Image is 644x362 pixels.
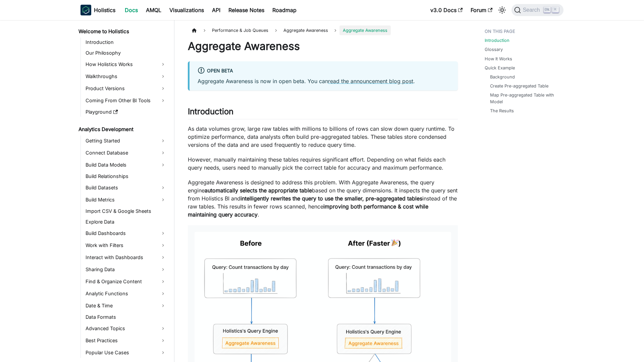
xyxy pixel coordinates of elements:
a: v3.0 Docs [426,5,467,15]
p: However, manually maintaining these tables requires significant effort. Depending on what fields ... [188,156,458,172]
a: Build Relationships [84,172,168,181]
a: Roadmap [268,5,301,15]
a: Find & Organize Content [84,276,168,287]
strong: automatically selects the appropriate table [205,187,312,194]
a: Create Pre-aggregated Table [490,83,548,89]
a: Quick Example [485,65,515,71]
a: Build Metrics [84,194,168,205]
p: Aggregate Awareness is designed to address this problem. With Aggregate Awareness, the query engi... [188,178,458,219]
a: Best Practices [84,335,168,346]
strong: intelligently rewrites the query to use the smaller, pre-aggregated tables [240,195,422,202]
a: Advanced Topics [84,323,168,334]
a: API [208,5,224,15]
span: Performance & Job Queues [209,25,272,35]
img: Holistics [80,5,91,15]
a: Glossary [485,46,503,53]
a: Getting Started [84,135,168,146]
a: Visualizations [165,5,208,15]
a: Build Datasets [84,182,168,193]
nav: Breadcrumbs [188,25,458,35]
a: Release Notes [224,5,268,15]
a: HolisticsHolistics [80,5,115,15]
a: Introduction [485,37,509,44]
a: Background [490,74,515,80]
a: Build Dashboards [84,228,168,239]
a: Import CSV & Google Sheets [84,206,168,216]
p: As data volumes grow, large raw tables with millions to billions of rows can slow down query runt... [188,125,458,149]
a: How It Works [485,56,512,62]
a: Forum [467,5,496,15]
a: Sharing Data [84,264,168,275]
span: Aggregate Awareness [339,25,391,35]
a: Popular Use Cases [84,347,168,358]
a: Product Versions [84,83,168,94]
p: Aggregate Awareness is now in open beta. You can . [198,77,450,85]
h2: Introduction [188,107,458,119]
a: Welcome to Holistics [76,27,168,36]
a: Walkthroughs [84,71,168,82]
a: Date & Time [84,300,168,311]
button: Switch between dark and light mode (currently light mode) [497,5,507,15]
a: Explore Data [84,217,168,227]
a: Home page [188,25,201,35]
a: How Holistics Works [84,59,168,70]
span: Search [521,7,544,13]
kbd: K [552,7,559,13]
a: Connect Database [84,147,168,158]
a: Introduction [84,38,168,47]
a: Interact with Dashboards [84,252,168,263]
a: Playground [84,107,168,117]
a: Coming From Other BI Tools [84,95,168,106]
a: AMQL [142,5,165,15]
h1: Aggregate Awareness [188,40,458,53]
a: Build Data Models [84,160,168,170]
a: Work with Filters [84,240,168,251]
button: Search (Ctrl+K) [512,4,563,16]
a: Data Formats [84,312,168,322]
a: Analytic Functions [84,288,168,299]
a: Map Pre-aggregated Table with Model [490,92,557,105]
a: Analytics Development [76,125,168,134]
nav: Docs sidebar [74,20,174,362]
a: read the announcement blog post [328,78,413,84]
a: Our Philosophy [84,48,168,58]
div: Open Beta [198,67,450,75]
span: Aggregate Awareness [280,25,331,35]
a: Docs [121,5,142,15]
b: Holistics [94,6,115,14]
a: The Results [490,108,514,114]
